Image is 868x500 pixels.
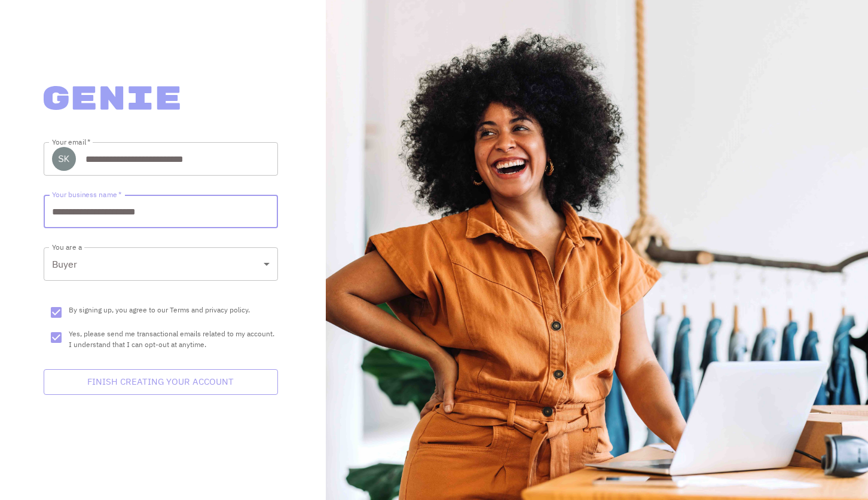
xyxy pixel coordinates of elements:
[44,369,278,394] button: Finish Creating Your Account
[52,137,91,147] label: Your email
[44,247,278,281] div: Buyer
[69,329,278,350] div: Yes, please send me transactional emails related to my account. I understand that I can opt-out a...
[52,189,121,200] label: Your business name
[52,147,76,171] img: skycastles2025+18@gmail.com
[44,86,181,110] img: Genie Logo
[52,242,82,252] label: You are a
[69,305,250,315] p: By signing up, you agree to our Terms and privacy policy.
